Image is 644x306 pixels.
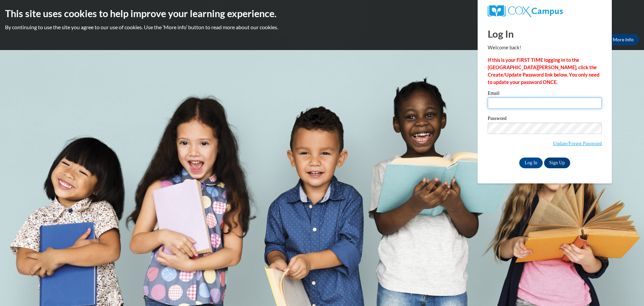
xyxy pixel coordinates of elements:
a: More Info [607,34,639,45]
h1: Log In [488,27,602,41]
label: Email [488,91,602,97]
strong: If this is your FIRST TIME logging in to the [GEOGRAPHIC_DATA][PERSON_NAME], click the Create/Upd... [488,57,599,85]
p: Welcome back! [488,44,602,51]
a: COX Campus [488,5,602,17]
h2: This site uses cookies to help improve your learning experience. [5,7,639,20]
img: COX Campus [488,5,563,17]
label: Password [488,116,602,123]
p: By continuing to use the site you agree to our use of cookies. Use the ‘More info’ button to read... [5,24,639,31]
a: Sign Up [544,158,570,168]
a: Update/Forgot Password [553,141,602,146]
input: Log In [519,158,543,168]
